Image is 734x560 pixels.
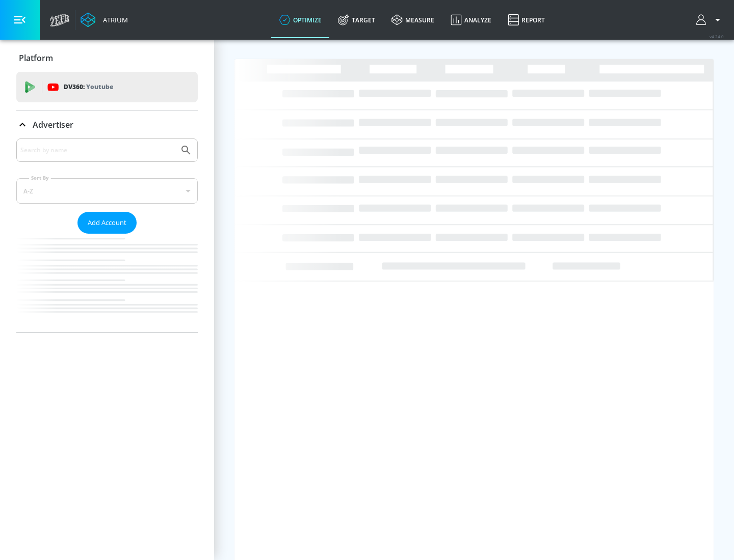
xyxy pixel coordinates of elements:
button: Add Account [77,212,137,234]
p: DV360: [64,81,113,93]
nav: list of Advertiser [16,234,198,332]
div: Advertiser [16,110,198,139]
div: Advertiser [16,138,198,332]
span: Add Account [88,217,126,229]
p: Advertiser [33,119,73,130]
label: Sort By [29,175,51,181]
div: DV360: Youtube [16,72,198,102]
div: A-Z [16,178,198,204]
a: optimize [271,2,330,38]
a: Report [500,2,553,38]
div: Atrium [99,15,128,24]
input: Search by name [20,144,175,157]
a: Atrium [81,12,128,27]
span: v 4.24.0 [710,34,724,39]
p: Platform [19,52,53,64]
a: Target [330,2,383,38]
a: measure [383,2,442,38]
div: Platform [16,44,198,72]
a: Analyze [442,2,500,38]
p: Youtube [86,81,113,92]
